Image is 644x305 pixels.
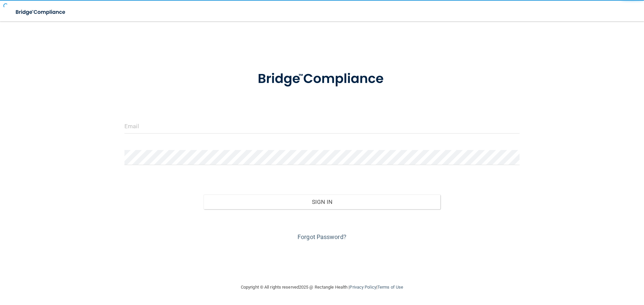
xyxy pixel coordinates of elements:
a: Privacy Policy [350,285,376,290]
button: Sign In [204,195,441,209]
a: Forgot Password? [298,233,346,240]
img: bridge_compliance_login_screen.278c3ca4.svg [10,5,72,19]
input: Email [124,119,520,134]
img: bridge_compliance_login_screen.278c3ca4.svg [244,62,400,96]
a: Terms of Use [377,285,403,290]
div: Copyright © All rights reserved 2025 @ Rectangle Health | | [200,277,444,298]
